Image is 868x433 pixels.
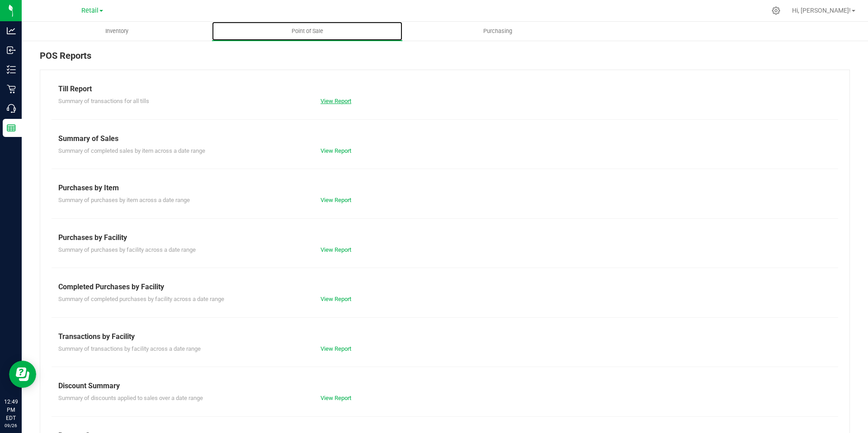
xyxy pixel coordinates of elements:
[58,84,831,94] div: Till Report
[321,197,351,203] a: View Report
[770,6,782,15] div: Manage settings
[58,395,203,401] span: Summary of discounts applied to sales over a date range
[321,98,351,104] a: View Report
[81,7,99,14] span: Retail
[321,395,351,401] a: View Report
[58,133,831,144] div: Summary of Sales
[58,331,831,342] div: Transactions by Facility
[58,381,831,391] div: Discount Summary
[58,296,224,302] span: Summary of completed purchases by facility across a date range
[7,26,16,35] inline-svg: Analytics
[93,27,141,35] span: Inventory
[4,398,18,422] p: 12:49 PM EDT
[4,422,18,429] p: 09/26
[58,246,196,253] span: Summary of purchases by facility across a date range
[279,27,335,35] span: Point of Sale
[7,85,16,94] inline-svg: Retail
[402,22,593,41] a: Purchasing
[58,147,205,154] span: Summary of completed sales by item across a date range
[58,232,831,243] div: Purchases by Facility
[7,123,16,132] inline-svg: Reports
[212,22,402,41] a: Point of Sale
[7,104,16,113] inline-svg: Call Center
[22,22,212,41] a: Inventory
[58,197,190,203] span: Summary of purchases by item across a date range
[7,46,16,55] inline-svg: Inbound
[471,27,524,35] span: Purchasing
[321,147,351,154] a: View Report
[321,345,351,352] a: View Report
[58,183,831,193] div: Purchases by Item
[792,7,851,14] span: Hi, [PERSON_NAME]!
[58,282,831,292] div: Completed Purchases by Facility
[58,345,201,352] span: Summary of transactions by facility across a date range
[321,296,351,302] a: View Report
[321,246,351,253] a: View Report
[58,98,149,104] span: Summary of transactions for all tills
[40,49,850,70] div: POS Reports
[9,361,36,388] iframe: Resource center
[7,65,16,74] inline-svg: Inventory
